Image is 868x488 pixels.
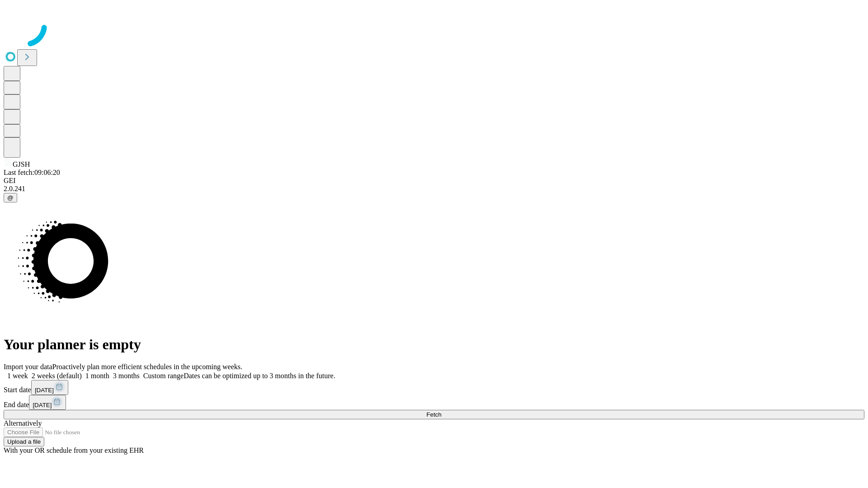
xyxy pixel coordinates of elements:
[4,177,864,185] div: GEI
[4,193,17,202] button: @
[52,363,242,371] span: Proactively plan more efficient schedules in the upcoming weeks.
[4,419,42,427] span: Alternatively
[29,395,66,410] button: [DATE]
[426,411,441,418] span: Fetch
[4,169,60,176] span: Last fetch: 09:06:20
[35,387,54,394] span: [DATE]
[4,185,864,193] div: 2.0.241
[4,395,864,410] div: End date
[4,437,44,446] button: Upload a file
[4,446,144,454] span: With your OR schedule from your existing EHR
[4,380,864,395] div: Start date
[7,194,14,201] span: @
[4,410,864,419] button: Fetch
[85,372,109,380] span: 1 month
[13,160,30,168] span: GJSH
[31,380,68,395] button: [DATE]
[7,372,28,380] span: 1 week
[113,372,140,380] span: 3 months
[4,336,864,353] h1: Your planner is empty
[184,372,335,380] span: Dates can be optimized up to 3 months in the future.
[143,372,184,380] span: Custom range
[4,363,52,371] span: Import your data
[32,372,82,380] span: 2 weeks (default)
[33,402,52,408] span: [DATE]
